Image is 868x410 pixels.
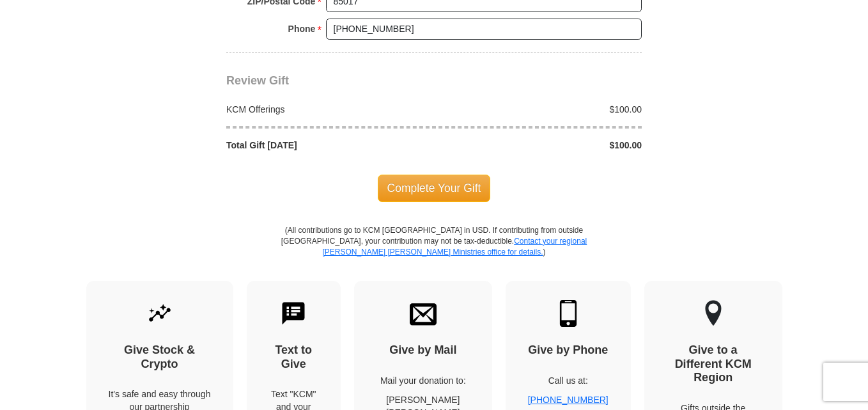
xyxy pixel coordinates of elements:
[322,237,587,256] a: Contact your regional [PERSON_NAME] [PERSON_NAME] Ministries office for details.
[288,20,316,38] strong: Phone
[146,300,173,327] img: give-by-stock.svg
[220,139,435,152] div: Total Gift [DATE]
[376,374,470,387] p: Mail your donation to:
[555,300,582,327] img: mobile.svg
[410,300,437,327] img: envelope.svg
[220,103,435,116] div: KCM Offerings
[528,343,608,358] h4: Give by Phone
[109,343,211,371] h4: Give Stock & Crypto
[378,175,491,201] span: Complete Your Gift
[528,395,608,405] a: [PHONE_NUMBER]
[226,74,289,87] span: Review Gift
[434,139,649,152] div: $100.00
[269,343,319,371] h4: Text to Give
[704,300,722,327] img: other-region
[376,343,470,358] h4: Give by Mail
[528,374,608,387] p: Call us at:
[280,300,307,327] img: text-to-give.svg
[434,103,649,116] div: $100.00
[667,343,760,385] h4: Give to a Different KCM Region
[281,225,587,281] p: (All contributions go to KCM [GEOGRAPHIC_DATA] in USD. If contributing from outside [GEOGRAPHIC_D...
